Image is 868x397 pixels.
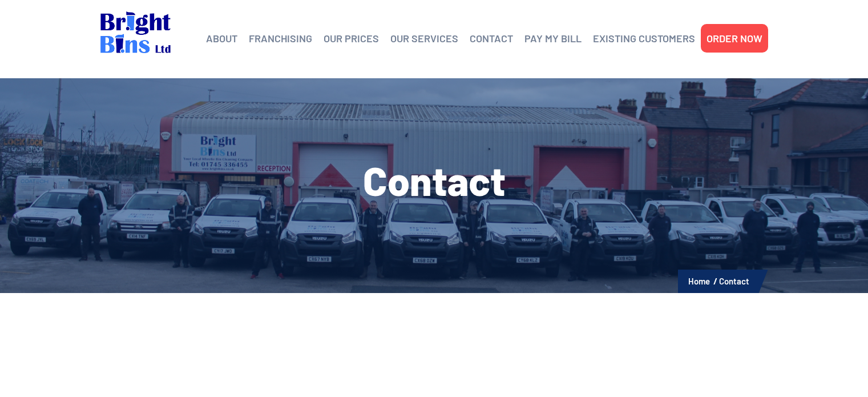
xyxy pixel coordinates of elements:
[524,30,582,47] a: PAY MY BILL
[100,160,768,200] h1: Contact
[470,30,513,47] a: CONTACT
[390,30,458,47] a: OUR SERVICES
[324,30,379,47] a: OUR PRICES
[719,274,749,288] li: Contact
[688,276,710,286] a: Home
[706,30,762,47] a: ORDER NOW
[249,30,312,47] a: FRANCHISING
[206,30,237,47] a: ABOUT
[593,30,695,47] a: EXISTING CUSTOMERS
